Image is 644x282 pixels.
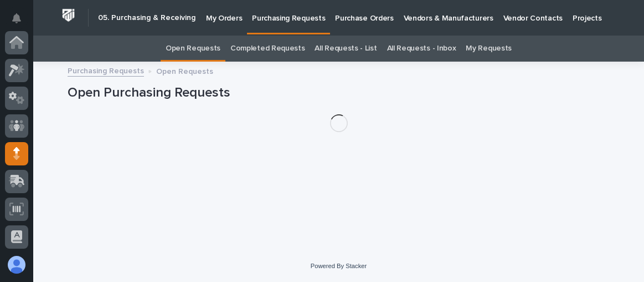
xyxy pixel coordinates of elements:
a: My Requests [466,36,512,62]
p: Open Requests [156,64,213,77]
h1: Open Purchasing Requests [68,85,610,101]
a: All Requests - List [315,36,377,62]
img: Workspace Logo [58,5,79,26]
button: users-avatar [5,253,28,276]
h2: 05. Purchasing & Receiving [98,13,195,23]
button: Notifications [5,7,28,30]
a: Completed Requests [230,36,305,62]
a: Purchasing Requests [68,64,144,77]
a: Open Requests [166,36,220,62]
a: All Requests - Inbox [387,36,456,62]
div: Notifications [14,13,28,31]
a: Powered By Stacker [311,263,367,269]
